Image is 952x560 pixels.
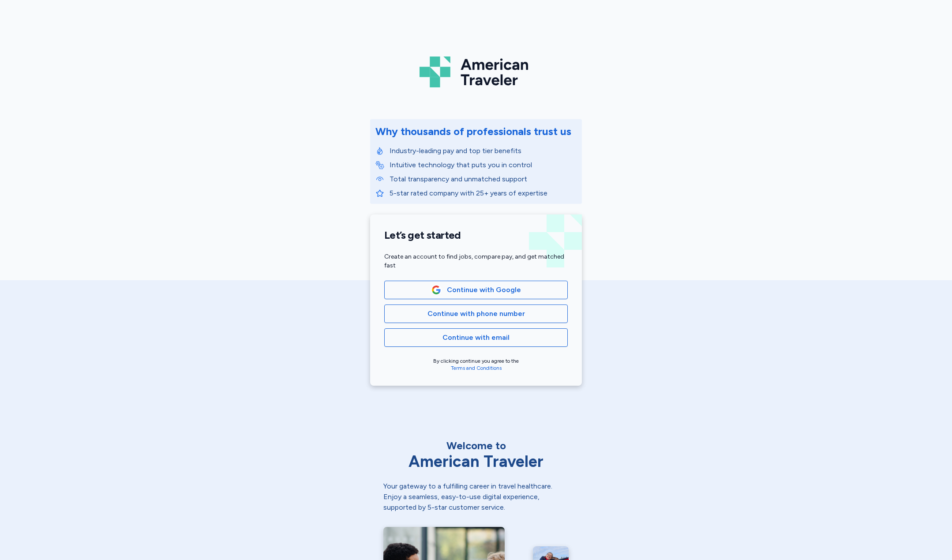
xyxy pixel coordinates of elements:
[451,365,502,371] a: Terms and Conditions
[442,332,510,343] span: Continue with email
[420,53,532,91] img: Logo
[390,188,577,199] p: 5-star rated company with 25+ years of expertise
[384,357,568,372] div: By clicking continue you agree to the
[390,160,577,170] p: Intuitive technology that puts you in control
[384,252,568,270] div: Create an account to find jobs, compare pay, and get matched fast
[383,481,569,513] div: Your gateway to a fulfilling career in travel healthcare. Enjoy a seamless, easy-to-use digital e...
[431,285,441,295] img: Google Logo
[447,285,521,295] span: Continue with Google
[383,453,569,470] div: American Traveler
[390,174,577,184] p: Total transparency and unmatched support
[384,304,568,323] button: Continue with phone number
[390,146,577,156] p: Industry-leading pay and top tier benefits
[384,229,568,242] h1: Let’s get started
[384,281,568,299] button: Google LogoContinue with Google
[375,124,571,139] div: Why thousands of professionals trust us
[384,328,568,347] button: Continue with email
[383,439,569,453] div: Welcome to
[427,308,525,319] span: Continue with phone number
